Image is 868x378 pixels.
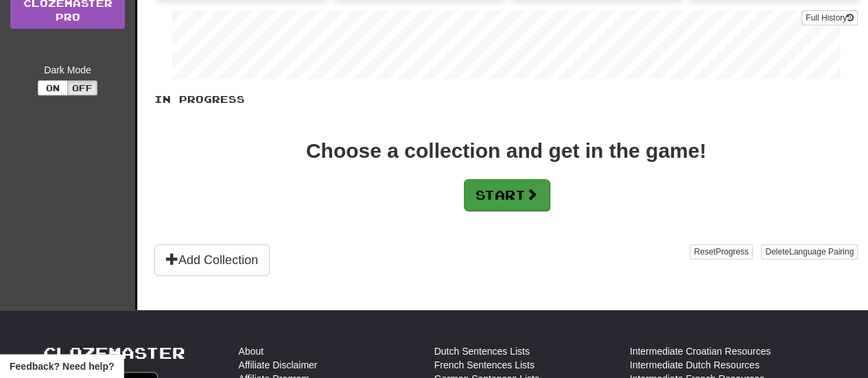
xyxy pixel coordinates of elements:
p: In Progress [154,93,858,106]
a: Clozemaster [43,344,185,362]
span: Progress [716,247,749,257]
button: ResetProgress [690,244,752,259]
div: Choose a collection and get in the game! [306,141,706,161]
a: About [239,344,264,358]
button: Start [464,179,550,211]
button: DeleteLanguage Pairing [761,244,858,259]
a: Intermediate Dutch Resources [630,358,760,372]
a: French Sentences Lists [434,358,535,372]
button: Add Collection [154,244,270,276]
button: Full History [801,10,858,25]
a: Affiliate Disclaimer [239,358,318,372]
button: On [38,80,68,95]
a: Intermediate Croatian Resources [630,344,771,358]
a: Dutch Sentences Lists [434,344,530,358]
button: Off [67,80,97,95]
div: Dark Mode [10,63,125,77]
span: Language Pairing [789,247,854,257]
span: Open feedback widget [10,359,114,373]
